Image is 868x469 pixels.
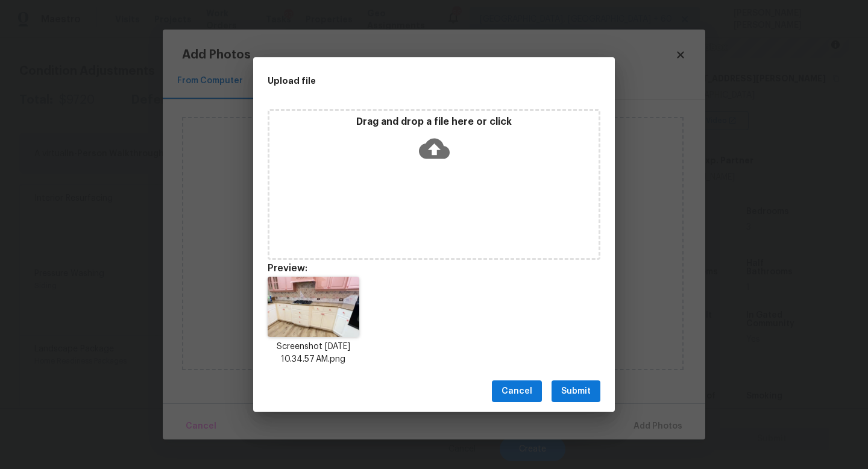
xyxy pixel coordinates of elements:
button: Cancel [492,380,542,403]
h2: Upload file [268,74,546,87]
button: Submit [552,380,600,403]
p: Screenshot [DATE] 10.34.57 AM.png [268,341,359,366]
span: Submit [561,384,591,399]
span: Cancel [502,384,532,399]
p: Drag and drop a file here or click [269,116,599,128]
img: w+sgfU+opEKmQAAAABJRU5ErkJggg== [268,277,359,337]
